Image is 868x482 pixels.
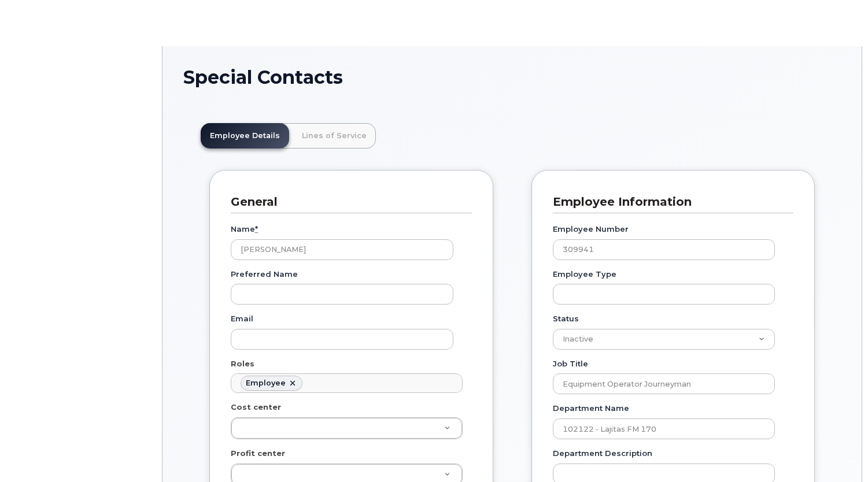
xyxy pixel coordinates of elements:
[553,224,629,235] label: Employee Number
[183,67,841,87] h1: Special Contacts
[293,123,376,149] a: Lines of Service
[553,194,785,210] h3: Employee Information
[553,403,629,414] label: Department Name
[231,358,254,369] label: Roles
[231,224,258,235] label: Name
[231,448,285,459] label: Profit center
[553,269,616,280] label: Employee Type
[553,313,579,324] label: Status
[255,224,258,233] abbr: required
[201,123,289,149] a: Employee Details
[231,269,298,280] label: Preferred Name
[231,194,463,210] h3: General
[231,313,253,324] label: Email
[231,402,281,413] label: Cost center
[553,448,652,459] label: Department Description
[553,358,588,369] label: Job Title
[246,379,286,388] div: Employee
